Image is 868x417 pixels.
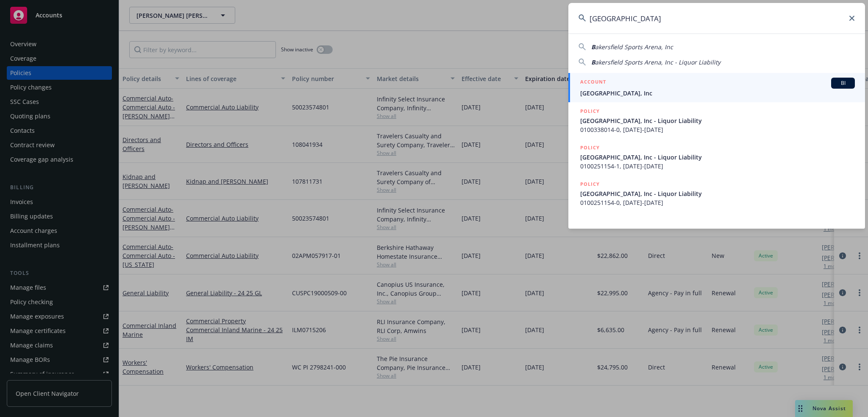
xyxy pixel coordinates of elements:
[595,43,673,51] span: akersfield Sports Arena, Inc
[591,58,595,66] span: B
[595,58,721,66] span: akersfield Sports Arena, Inc - Liquor Liability
[568,102,865,139] a: POLICY[GEOGRAPHIC_DATA], Inc - Liquor Liability0100338014-0, [DATE]-[DATE]
[580,116,855,125] span: [GEOGRAPHIC_DATA], Inc - Liquor Liability
[835,79,851,87] span: BI
[580,180,600,188] h5: POLICY
[568,139,865,175] a: POLICY[GEOGRAPHIC_DATA], Inc - Liquor Liability0100251154-1, [DATE]-[DATE]
[580,153,855,162] span: [GEOGRAPHIC_DATA], Inc - Liquor Liability
[580,189,855,198] span: [GEOGRAPHIC_DATA], Inc - Liquor Liability
[568,3,865,34] input: Search...
[580,89,855,98] span: [GEOGRAPHIC_DATA], Inc
[580,162,855,171] span: 0100251154-1, [DATE]-[DATE]
[568,175,865,212] a: POLICY[GEOGRAPHIC_DATA], Inc - Liquor Liability0100251154-0, [DATE]-[DATE]
[580,198,855,207] span: 0100251154-0, [DATE]-[DATE]
[580,78,606,88] h5: ACCOUNT
[580,107,600,115] h5: POLICY
[568,73,865,102] a: ACCOUNTBI[GEOGRAPHIC_DATA], Inc
[580,125,855,134] span: 0100338014-0, [DATE]-[DATE]
[580,143,600,152] h5: POLICY
[591,43,595,51] span: B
